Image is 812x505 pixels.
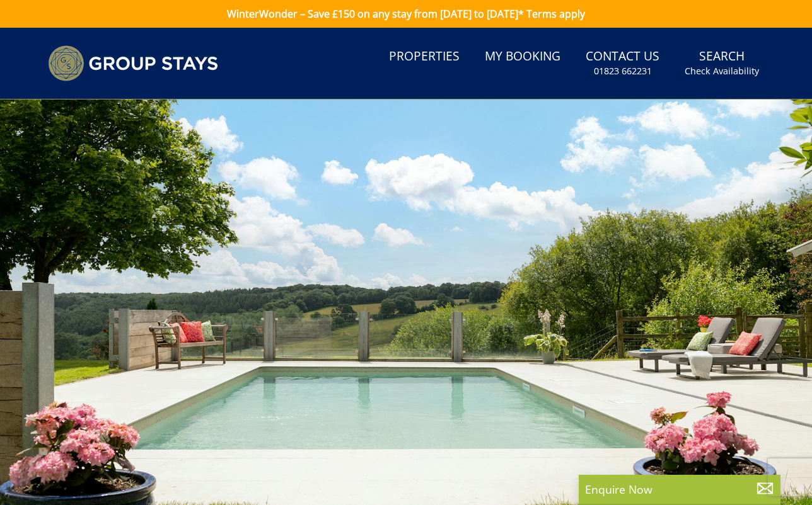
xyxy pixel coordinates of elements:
[480,43,565,71] a: My Booking
[685,65,759,77] small: Check Availability
[594,65,652,77] small: 01823 662231
[581,43,664,84] a: Contact Us01823 662231
[585,481,774,497] p: Enquire Now
[680,43,764,84] a: SearchCheck Availability
[48,45,218,81] img: Group Stays
[384,43,465,71] a: Properties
